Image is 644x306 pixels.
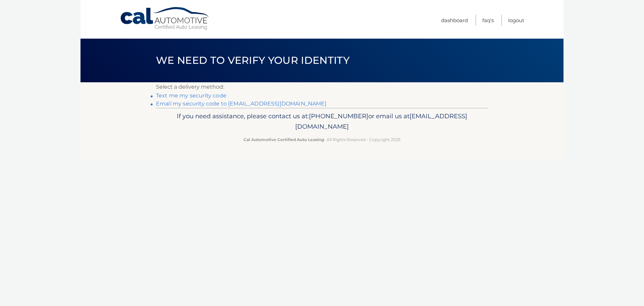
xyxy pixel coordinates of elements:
a: FAQ's [482,15,494,26]
a: Dashboard [441,15,468,26]
p: If you need assistance, please contact us at: or email us at [160,111,484,132]
a: Logout [508,15,524,26]
span: We need to verify your identity [156,54,350,67]
strong: Cal Automotive Certified Auto Leasing [244,137,324,142]
p: - All Rights Reserved - Copyright 2025 [160,136,484,143]
a: Email my security code to [EMAIL_ADDRESS][DOMAIN_NAME] [156,100,327,107]
a: Text me my security code [156,92,226,99]
a: Cal Automotive [120,7,210,31]
p: Select a delivery method: [156,82,488,92]
span: [PHONE_NUMBER] [309,112,368,120]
